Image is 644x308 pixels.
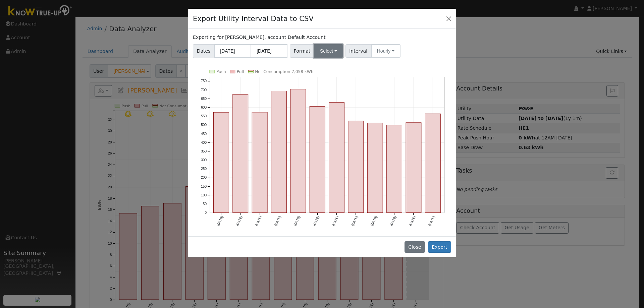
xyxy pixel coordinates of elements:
[201,88,207,91] text: 700
[201,106,207,109] text: 600
[201,140,207,144] text: 400
[428,241,451,253] button: Export
[201,158,207,162] text: 300
[203,202,207,206] text: 50
[193,34,325,41] label: Exporting for [PERSON_NAME], account Default Account
[255,215,262,226] text: [DATE]
[205,211,207,214] text: 0
[367,123,383,212] rect: onclick=""
[444,14,453,23] button: Close
[235,215,243,226] text: [DATE]
[201,97,207,101] text: 650
[290,89,306,213] rect: onclick=""
[345,44,371,58] span: Interval
[193,13,314,24] h4: Export Utility Interval Data to CSV
[314,44,343,58] button: Select
[201,132,207,135] text: 450
[271,91,287,212] rect: onclick=""
[252,112,267,213] rect: onclick=""
[428,215,435,226] text: [DATE]
[387,125,402,212] rect: onclick=""
[329,102,344,212] rect: onclick=""
[406,123,421,213] rect: onclick=""
[331,215,339,226] text: [DATE]
[201,167,207,171] text: 250
[274,215,281,226] text: [DATE]
[290,44,314,58] span: Format
[201,193,207,197] text: 100
[216,215,224,226] text: [DATE]
[348,121,364,212] rect: onclick=""
[371,44,400,58] button: Hourly
[255,69,313,74] text: Net Consumption 7,058 kWh
[312,215,320,226] text: [DATE]
[293,215,301,226] text: [DATE]
[425,114,441,212] rect: onclick=""
[201,184,207,188] text: 150
[201,123,207,127] text: 500
[216,69,226,74] text: Push
[405,241,425,253] button: Close
[351,215,359,226] text: [DATE]
[201,176,207,179] text: 200
[310,106,325,212] rect: onclick=""
[214,112,229,212] rect: onclick=""
[233,94,248,212] rect: onclick=""
[237,69,244,74] text: Pull
[389,215,397,226] text: [DATE]
[370,215,378,226] text: [DATE]
[201,79,207,83] text: 750
[201,149,207,153] text: 350
[409,215,416,226] text: [DATE]
[201,114,207,118] text: 550
[193,44,214,58] span: Dates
